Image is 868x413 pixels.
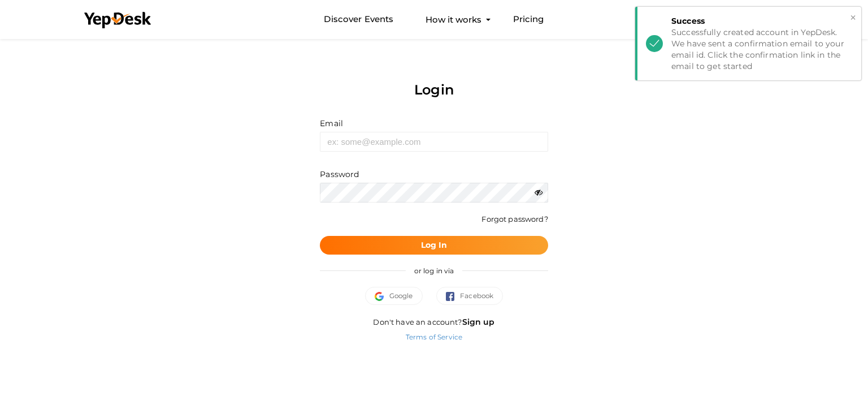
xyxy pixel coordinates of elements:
[320,62,548,118] div: Login
[462,317,495,327] a: Sign up
[324,9,393,30] a: Discover Events
[320,236,548,255] button: Log In
[320,118,343,129] label: Email
[406,258,463,283] span: or log in via
[406,333,462,341] a: Terms of Service
[373,317,494,326] span: Don't have an account?
[422,9,485,30] button: How it works
[481,214,548,223] a: Forgot password?
[421,240,448,250] b: Log In
[436,287,504,305] button: Facebook
[365,287,423,305] button: Google
[671,27,853,72] div: Successfully created account in YepDesk. We have sent a confirmation email to your email id. Clic...
[849,11,857,24] button: ×
[320,132,548,152] input: ex: some@example.com
[446,290,494,302] span: Facebook
[320,169,359,180] label: Password
[513,9,544,30] a: Pricing
[671,15,853,27] div: Success
[446,292,461,301] img: facebook.svg
[375,292,389,301] img: google.svg
[375,290,413,302] span: Google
